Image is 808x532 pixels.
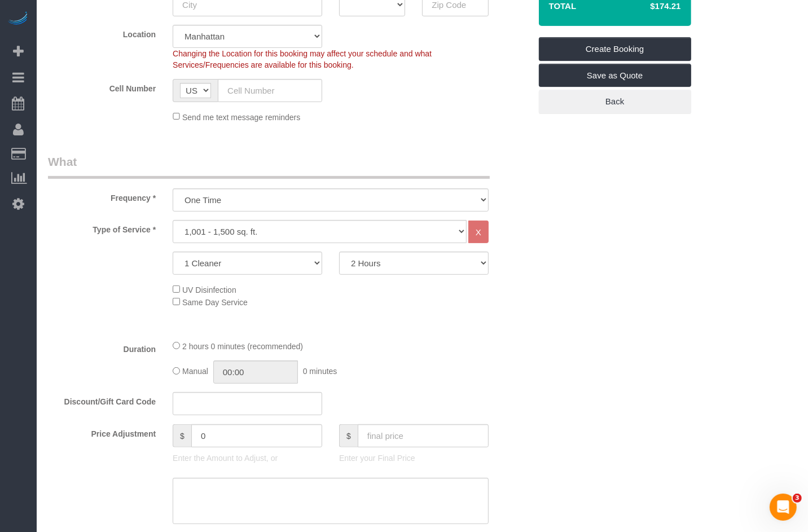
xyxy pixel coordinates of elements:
[182,342,303,351] span: 2 hours 0 minutes (recommended)
[539,64,691,87] a: Save as Quote
[339,452,489,464] p: Enter your Final Price
[7,11,29,27] img: Automaid Logo
[303,367,337,376] span: 0 minutes
[539,90,691,113] a: Back
[39,79,164,94] label: Cell Number
[39,424,164,439] label: Price Adjustment
[770,494,797,521] iframe: Intercom live chat
[182,112,300,121] span: Send me text message reminders
[616,2,680,11] h4: $174.21
[173,424,191,447] span: $
[182,285,236,294] span: UV Disinfection
[39,392,164,407] label: Discount/Gift Card Code
[182,298,248,307] span: Same Day Service
[539,37,691,61] a: Create Booking
[39,25,164,40] label: Location
[549,1,577,11] strong: Total
[358,424,489,447] input: final price
[39,340,164,355] label: Duration
[218,79,322,102] input: Cell Number
[39,188,164,204] label: Frequency *
[173,452,322,464] p: Enter the Amount to Adjust, or
[39,220,164,235] label: Type of Service *
[793,494,802,503] span: 3
[173,49,432,69] span: Changing the Location for this booking may affect your schedule and what Services/Frequencies are...
[48,153,490,179] legend: What
[339,424,358,447] span: $
[182,367,208,376] span: Manual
